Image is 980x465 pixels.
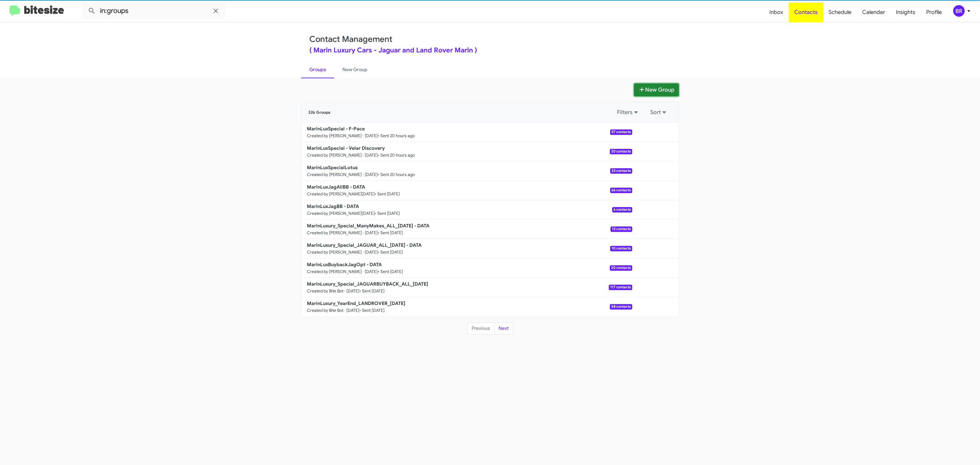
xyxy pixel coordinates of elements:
span: 117 contacts [609,285,632,290]
span: 13 contacts [610,226,632,232]
small: • Sent [DATE] [375,211,400,216]
div: ( Marin Luxury Cars - Jaguar and Land Rover Marin ) [309,47,671,54]
b: MarinLuxJagAllBB - DATA [307,184,365,190]
a: MarinLuxJagBB - DATACreated by [PERSON_NAME][DATE]• Sent [DATE]6 contacts [301,200,632,220]
small: • Sent 20 hours ago [378,172,415,177]
small: Created by [PERSON_NAME] · [DATE] [307,153,378,158]
b: MarinLuxury_Special_JAGUAR_ALL_[DATE] - DATA [307,242,422,248]
a: MarinLuxury_Special_JAGUAR_ALL_[DATE] - DATACreated by [PERSON_NAME] · [DATE]• Sent [DATE]10 cont... [301,239,632,258]
button: New Group [634,83,679,96]
a: Groups [301,61,334,78]
button: Sort [646,106,672,118]
span: 23 contacts [610,168,632,174]
a: MarinLuxury_Special_ManyMakes_ALL_[DATE] - DATACreated by [PERSON_NAME] · [DATE]• Sent [DATE]13 c... [301,220,632,239]
small: • Sent [DATE] [378,250,403,255]
small: Created by [PERSON_NAME] · [DATE] [307,133,378,139]
small: • Sent [DATE] [378,230,403,236]
small: Created by [PERSON_NAME] · [DATE] [307,269,378,274]
span: 20 contacts [610,265,632,271]
a: MarinLuxury_YearEnd_LANDROVER_[DATE]Created by Bite Bot · [DATE]• Sent [DATE]48 contacts [301,297,632,317]
small: • Sent [DATE] [375,191,400,197]
b: MarinLuxJagBB - DATA [307,203,359,209]
b: MarinLuxSpecialLotus [307,164,358,171]
span: 66 contacts [610,188,632,193]
a: Insights [891,2,921,22]
b: MarinLuxury_Special_JAGUARBUYBACK_ALL_[DATE] [307,281,428,287]
a: MarinLuxSpecial - F-PaceCreated by [PERSON_NAME] · [DATE]• Sent 20 hours ago57 contacts [301,123,632,142]
small: • Sent [DATE] [359,288,385,294]
small: • Sent 20 hours ago [378,133,415,139]
small: Created by Bite Bot · [DATE] [307,308,359,313]
a: MarinLuxJagAllBB - DATACreated by [PERSON_NAME][DATE]• Sent [DATE]66 contacts [301,181,632,200]
small: Created by [PERSON_NAME] · [DATE] [307,230,378,236]
b: MarinLuxSpecial - Velar Discovery [307,145,385,151]
a: New Group [334,61,376,78]
small: Created by Bite Bot · [DATE] [307,288,359,294]
b: MarinLuxury_YearEnd_LANDROVER_[DATE] [307,300,405,306]
a: MarinLuxSpecial - Velar DiscoveryCreated by [PERSON_NAME] · [DATE]• Sent 20 hours ago20 contacts [301,142,632,161]
span: 10 contacts [610,246,632,251]
small: • Sent [DATE] [359,308,385,313]
a: Inbox [764,2,789,22]
b: MarinLuxury_Special_ManyMakes_ALL_[DATE] - DATA [307,223,429,229]
a: Calendar [857,2,891,22]
small: Created by [PERSON_NAME][DATE] [307,191,375,197]
small: • Sent 20 hours ago [378,153,415,158]
span: 326 Groups [308,110,330,115]
a: Contact Management [309,34,392,44]
span: 6 contacts [612,207,632,212]
small: Created by [PERSON_NAME][DATE] [307,211,375,216]
button: BR [947,5,973,17]
button: Next [494,322,513,335]
a: MarinLuxSpecialLotusCreated by [PERSON_NAME] · [DATE]• Sent 20 hours ago23 contacts [301,161,632,181]
small: • Sent [DATE] [378,269,403,274]
a: MarinLuxury_Special_JAGUARBUYBACK_ALL_[DATE]Created by Bite Bot · [DATE]• Sent [DATE]117 contacts [301,278,632,297]
span: 20 contacts [610,149,632,154]
input: Search [82,3,225,19]
a: MarinLuxBuybackJagOpt - DATACreated by [PERSON_NAME] · [DATE]• Sent [DATE]20 contacts [301,258,632,278]
a: Profile [921,2,947,22]
button: Filters [613,106,643,118]
small: Created by [PERSON_NAME] · [DATE] [307,250,378,255]
b: MarinLuxSpecial - F-Pace [307,126,365,132]
small: Created by [PERSON_NAME] · [DATE] [307,172,378,177]
span: 57 contacts [610,129,632,135]
span: 48 contacts [610,304,632,309]
a: Schedule [823,2,857,22]
div: BR [953,5,965,17]
a: Contacts [789,2,823,22]
b: MarinLuxBuybackJagOpt - DATA [307,261,382,268]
